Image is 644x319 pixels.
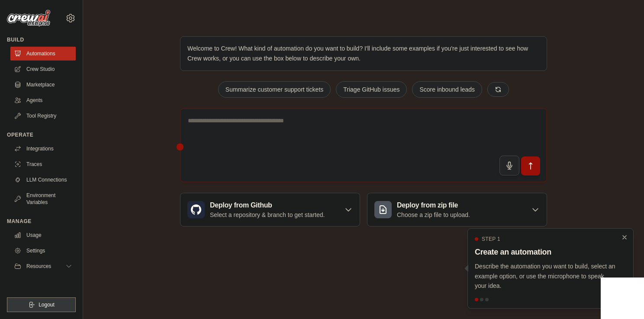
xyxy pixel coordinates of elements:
[10,109,76,123] a: Tool Registry
[187,44,540,64] p: Welcome to Crew! What kind of automation do you want to build? I'll include some examples if you'...
[10,173,76,187] a: LLM Connections
[10,62,76,76] a: Crew Studio
[10,78,76,92] a: Marketplace
[210,200,325,211] h3: Deploy from Github
[10,244,76,258] a: Settings
[10,47,76,61] a: Automations
[621,234,628,241] button: Close walkthrough
[7,10,50,26] img: Logo
[218,81,331,98] button: Summarize customer support tickets
[7,218,76,225] div: Manage
[7,131,76,138] div: Operate
[475,262,616,291] p: Describe the automation you want to build, select an example option, or use the microphone to spe...
[10,259,76,273] button: Resources
[482,236,500,242] span: Step 1
[10,157,76,171] a: Traces
[601,278,644,319] iframe: Chat Widget
[475,246,616,258] h3: Create an automation
[39,301,55,308] span: Logout
[10,188,76,209] a: Environment Variables
[336,81,407,98] button: Triage GitHub issues
[10,93,76,107] a: Agents
[26,263,51,270] span: Resources
[412,81,482,98] button: Score inbound leads
[210,211,325,219] p: Select a repository & branch to get started.
[397,200,470,211] h3: Deploy from zip file
[397,211,470,219] p: Choose a zip file to upload.
[7,36,76,43] div: Build
[10,228,76,242] a: Usage
[7,297,76,312] button: Logout
[10,142,76,156] a: Integrations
